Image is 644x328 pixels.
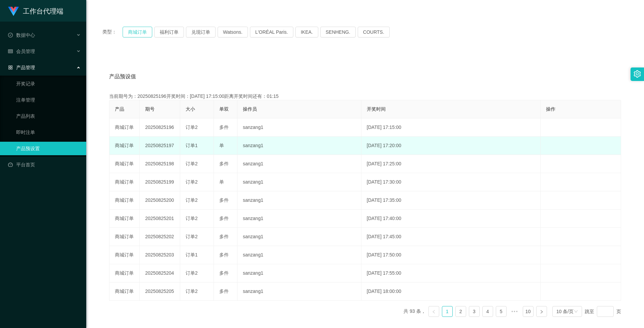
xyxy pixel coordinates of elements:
[361,228,541,246] td: [DATE] 17:45:00
[361,282,541,301] td: [DATE] 18:00:00
[455,306,466,317] li: 2
[109,210,140,228] td: 商城订单
[186,125,198,130] span: 订单2
[140,118,180,137] td: 20250825196
[186,179,198,185] span: 订单2
[219,216,229,221] span: 多件
[218,27,248,37] button: Watsons.
[140,155,180,173] td: 20250825198
[536,306,547,317] li: 下一页
[140,210,180,228] td: 20250825201
[140,246,180,264] td: 20250825203
[123,27,152,37] button: 商城订单
[115,106,124,112] span: 产品
[102,27,123,37] span: 类型：
[496,306,506,317] a: 5
[540,310,544,314] i: 图标: right
[219,125,229,130] span: 多件
[237,118,361,137] td: sanzang1
[320,27,356,37] button: SENHENG.
[109,191,140,210] td: 商城订单
[219,252,229,257] span: 多件
[361,191,541,210] td: [DATE] 17:35:00
[186,216,198,221] span: 订单2
[154,27,184,37] button: 福利订单
[219,289,229,294] span: 多件
[237,210,361,228] td: sanzang1
[546,106,555,112] span: 操作
[186,270,198,276] span: 订单2
[442,306,452,317] a: 1
[8,65,35,70] span: 产品管理
[145,106,155,112] span: 期号
[8,65,13,70] i: 图标: appstore-o
[367,106,386,112] span: 开奖时间
[237,282,361,301] td: sanzang1
[109,264,140,282] td: 商城订单
[237,264,361,282] td: sanzang1
[237,155,361,173] td: sanzang1
[469,306,480,317] li: 3
[469,306,479,317] a: 3
[509,306,520,317] li: 向后 5 页
[361,210,541,228] td: [DATE] 17:40:00
[186,289,198,294] span: 订单2
[16,93,81,107] a: 注单管理
[109,137,140,155] td: 商城订单
[16,142,81,155] a: 产品预设置
[361,137,541,155] td: [DATE] 17:20:00
[140,282,180,301] td: 20250825205
[109,173,140,191] td: 商城订单
[432,310,436,314] i: 图标: left
[109,228,140,246] td: 商城订单
[237,137,361,155] td: sanzang1
[219,197,229,203] span: 多件
[428,306,439,317] li: 上一页
[8,33,13,37] i: 图标: check-circle-o
[186,161,198,166] span: 订单2
[482,306,493,317] li: 4
[109,93,621,100] div: 当前期号为：20250825196开奖时间：[DATE] 17:15:00距离开奖时间还有：01:15
[186,234,198,239] span: 订单2
[8,7,19,16] img: logo.9652507e.png
[109,155,140,173] td: 商城订单
[186,106,195,112] span: 大小
[237,246,361,264] td: sanzang1
[523,306,534,317] li: 10
[186,143,198,148] span: 订单1
[109,73,136,81] span: 产品预设值
[140,228,180,246] td: 20250825202
[140,191,180,210] td: 20250825200
[361,264,541,282] td: [DATE] 17:55:00
[295,27,318,37] button: IKEA.
[109,118,140,137] td: 商城订单
[361,246,541,264] td: [DATE] 17:50:00
[140,137,180,155] td: 20250825197
[523,306,533,317] a: 10
[237,173,361,191] td: sanzang1
[8,49,13,54] i: 图标: table
[8,8,63,13] a: 工作台代理端
[186,252,198,257] span: 订单1
[496,306,507,317] li: 5
[219,106,229,112] span: 单双
[219,161,229,166] span: 多件
[361,118,541,137] td: [DATE] 17:15:00
[243,106,257,112] span: 操作员
[556,306,574,317] div: 10 条/页
[361,173,541,191] td: [DATE] 17:30:00
[16,109,81,123] a: 产品列表
[483,306,493,317] a: 4
[8,32,35,38] span: 数据中心
[140,173,180,191] td: 20250825199
[186,27,216,37] button: 兑现订单
[16,77,81,90] a: 开奖记录
[219,143,224,148] span: 单
[109,282,140,301] td: 商城订单
[237,191,361,210] td: sanzang1
[456,306,466,317] a: 2
[358,27,390,37] button: COURTS.
[361,155,541,173] td: [DATE] 17:25:00
[219,234,229,239] span: 多件
[404,306,425,317] li: 共 93 条，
